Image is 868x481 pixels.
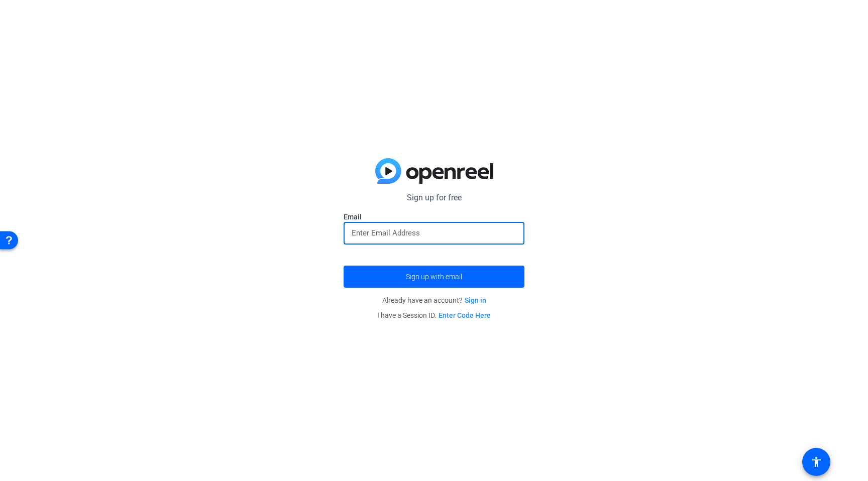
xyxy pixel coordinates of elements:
[439,311,491,319] a: Enter Code Here
[465,296,486,304] a: Sign in
[352,227,516,239] input: Enter Email Address
[344,266,524,288] button: Sign up with email
[377,311,491,319] span: I have a Session ID.
[382,296,486,304] span: Already have an account?
[344,212,524,222] label: Email
[810,456,822,468] mat-icon: accessibility
[375,158,493,184] img: blue-gradient.svg
[344,192,524,204] p: Sign up for free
